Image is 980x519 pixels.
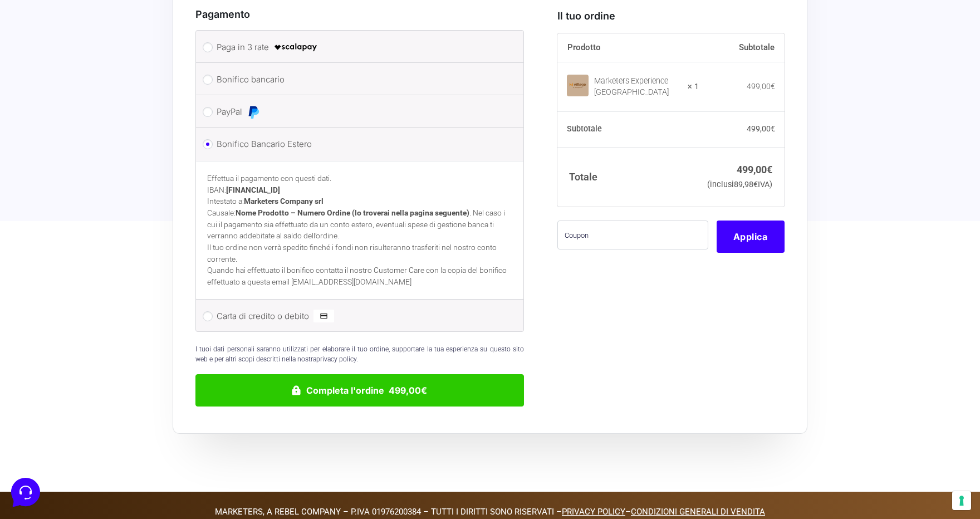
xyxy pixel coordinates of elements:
span: € [771,82,775,91]
small: (inclusi IVA) [707,180,772,189]
strong: × 1 [688,81,699,92]
h3: Il tuo ordine [557,8,785,23]
label: Bonifico bancario [217,71,499,88]
th: Totale [557,147,699,207]
strong: Nome Prodotto – Numero Ordine (lo troverai nella pagina seguente) [236,208,469,217]
label: Carta di credito o debito [217,308,499,325]
p: Home [33,373,52,383]
span: Trova una risposta [18,138,87,147]
p: MARKETERS, A REBEL COMPANY – P.IVA 01976200384 – TUTTI I DIRITTI SONO RISERVATI – – [178,506,802,518]
p: Effettua il pagamento con questi dati. IBAN: Intestato a: Causale: . Nel caso i cui il pagamento ... [207,173,512,242]
label: PayPal [217,104,499,120]
img: dark [53,62,76,85]
strong: [FINANCIAL_ID] [226,185,280,194]
p: Quando hai effettuato il bonifico contatta il nostro Customer Care con la copia del bonifico effe... [207,265,512,287]
img: dark [36,62,58,85]
div: Marketers Experience [GEOGRAPHIC_DATA] [594,76,681,98]
th: Prodotto [557,33,699,62]
bdi: 499,00 [747,124,775,133]
strong: Marketers Company srl [244,197,324,205]
span: Le tue conversazioni [18,45,95,53]
img: scalapay-logo-black.png [273,41,318,54]
button: Home [9,358,77,383]
a: PRIVACY POLICY [562,507,625,517]
h2: Ciao da Marketers 👋 [9,9,187,27]
span: Inizia una conversazione [72,100,164,109]
input: Coupon [557,221,708,249]
a: Apri Centro Assistenza [119,138,205,147]
button: Completa l'ordine 499,00€ [195,374,524,407]
button: Aiuto [145,358,214,383]
input: Cerca un articolo... [25,162,182,173]
label: Bonifico Bancario Estero [217,136,499,153]
h3: Pagamento [195,7,524,22]
a: privacy policy [316,355,356,363]
button: Le tue preferenze relative al consenso per le tecnologie di tracciamento [952,491,971,510]
button: Applica [717,221,785,253]
span: € [753,180,758,189]
th: Subtotale [699,33,785,62]
label: Paga in 3 rate [217,39,499,56]
img: Marketers Experience Village Roulette [567,74,589,96]
p: Aiuto [171,373,188,383]
iframe: Customerly Messenger Launcher [9,476,42,509]
img: dark [18,62,40,85]
p: Il tuo ordine non verrà spedito finché i fondi non risulteranno trasferiti nel nostro conto corre... [207,242,512,265]
p: Messaggi [96,373,126,383]
img: PayPal [247,105,260,119]
a: CONDIZIONI GENERALI DI VENDITA [631,507,765,517]
th: Subtotale [557,111,699,147]
button: Messaggi [77,358,146,383]
bdi: 499,00 [747,82,775,91]
span: 89,98 [734,180,758,189]
bdi: 499,00 [737,163,772,175]
button: Inizia una conversazione [18,94,205,116]
span: € [767,163,772,175]
span: € [771,124,775,133]
img: Carta di credito o debito [313,310,334,323]
p: I tuoi dati personali saranno utilizzati per elaborare il tuo ordine, supportare la tua esperienz... [195,344,524,364]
